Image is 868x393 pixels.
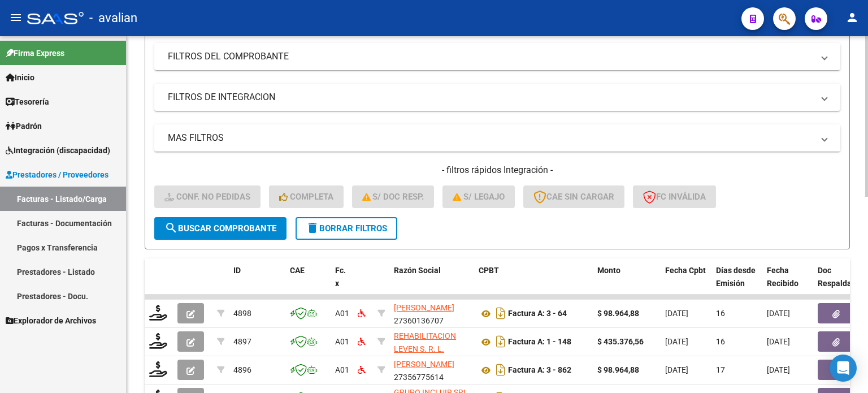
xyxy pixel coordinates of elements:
span: [DATE] [665,365,688,374]
span: S/ Doc Resp. [362,192,424,202]
span: Prestadores / Proveedores [6,169,108,181]
span: 16 [716,337,725,346]
span: CAE [290,266,305,275]
span: ID [233,266,241,275]
span: Integración (discapacidad) [6,144,110,157]
mat-icon: person [845,11,859,24]
mat-panel-title: FILTROS DEL COMPROBANTE [168,50,813,63]
datatable-header-cell: Fc. x [331,258,353,308]
h4: - filtros rápidos Integración - [154,164,840,176]
div: Open Intercom Messenger [830,355,857,382]
strong: $ 98.964,88 [597,309,639,318]
span: Conf. no pedidas [164,192,250,202]
datatable-header-cell: Fecha Recibido [762,258,813,308]
span: Firma Express [6,47,64,59]
span: Completa [279,192,333,202]
span: 4897 [233,337,251,346]
span: Días desde Emisión [716,266,756,288]
mat-expansion-panel-header: FILTROS DEL COMPROBANTE [154,43,840,70]
span: Borrar Filtros [306,223,387,234]
strong: Factura A: 3 - 862 [508,366,571,375]
strong: $ 435.376,56 [597,337,644,346]
strong: $ 98.964,88 [597,365,639,374]
span: [PERSON_NAME] [394,303,454,312]
span: [DATE] [767,309,790,318]
span: Fecha Recibido [767,266,798,288]
span: Explorador de Archivos [6,314,96,327]
mat-icon: menu [9,11,23,24]
span: A01 [335,337,349,346]
span: Padrón [6,120,42,132]
span: Tesorería [6,96,49,108]
button: FC Inválida [633,185,716,208]
button: S/ legajo [442,185,515,208]
span: 4898 [233,309,251,318]
button: Conf. no pedidas [154,185,261,208]
span: A01 [335,365,349,374]
button: S/ Doc Resp. [352,185,435,208]
span: Buscar Comprobante [164,223,276,234]
strong: Factura A: 3 - 64 [508,309,567,318]
span: FC Inválida [643,192,706,202]
span: 16 [716,309,725,318]
span: 17 [716,365,725,374]
span: Fc. x [335,266,346,288]
i: Descargar documento [493,304,508,322]
strong: Factura A: 1 - 148 [508,338,571,347]
span: - avalian [89,6,137,31]
span: CAE SIN CARGAR [533,192,614,202]
datatable-header-cell: CPBT [474,258,593,308]
span: Inicio [6,71,34,84]
span: Fecha Cpbt [665,266,706,275]
mat-panel-title: FILTROS DE INTEGRACION [168,91,813,103]
span: S/ legajo [453,192,505,202]
i: Descargar documento [493,361,508,379]
i: Descargar documento [493,332,508,351]
span: [PERSON_NAME] [394,360,454,369]
div: 27356775614 [394,358,470,382]
datatable-header-cell: Días desde Emisión [711,258,762,308]
mat-panel-title: MAS FILTROS [168,132,813,144]
span: 4896 [233,365,251,374]
span: CPBT [479,266,499,275]
datatable-header-cell: ID [229,258,285,308]
div: 30717191656 [394,330,470,353]
span: A01 [335,309,349,318]
datatable-header-cell: CAE [285,258,331,308]
span: [DATE] [665,337,688,346]
span: [DATE] [767,337,790,346]
datatable-header-cell: Monto [593,258,661,308]
span: Razón Social [394,266,441,275]
mat-icon: delete [306,221,319,235]
span: Monto [597,266,620,275]
mat-expansion-panel-header: MAS FILTROS [154,124,840,152]
button: CAE SIN CARGAR [523,185,624,208]
mat-icon: search [164,221,178,235]
datatable-header-cell: Fecha Cpbt [661,258,711,308]
button: Completa [269,185,344,208]
button: Borrar Filtros [296,217,397,240]
span: REHABILITACION LEVEN S. R. L. [394,331,456,353]
datatable-header-cell: Razón Social [389,258,474,308]
div: 27360136707 [394,301,470,325]
button: Buscar Comprobante [154,217,287,240]
mat-expansion-panel-header: FILTROS DE INTEGRACION [154,84,840,111]
span: [DATE] [665,309,688,318]
span: [DATE] [767,365,790,374]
